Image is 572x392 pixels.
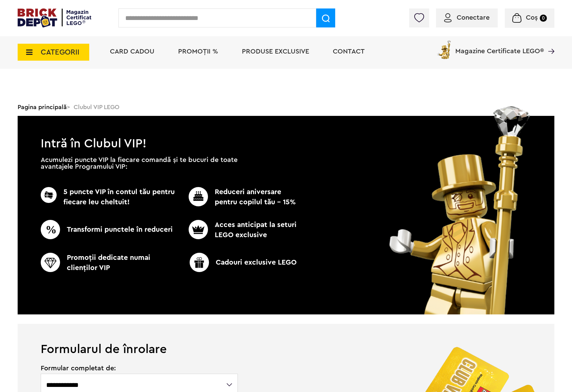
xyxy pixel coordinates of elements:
[41,187,57,203] img: CC_BD_Green_chek_mark
[189,220,208,239] img: CC_BD_Green_chek_mark
[544,39,554,46] a: Magazine Certificate LEGO®
[333,48,365,55] a: Contact
[18,116,554,147] h1: Intră în Clubul VIP!
[41,48,79,56] span: CATEGORII
[526,14,538,21] span: Coș
[177,187,299,207] p: Reduceri aniversare pentru copilul tău - 15%
[178,48,218,55] a: PROMOȚII %
[41,220,177,239] p: Transformi punctele în reduceri
[242,48,309,55] a: Produse exclusive
[41,253,60,272] img: CC_BD_Green_chek_mark
[41,253,177,273] p: Promoţii dedicate numai clienţilor VIP
[457,14,490,21] span: Conectare
[177,220,299,240] p: Acces anticipat la seturi LEGO exclusive
[18,324,554,355] h1: Formularul de înrolare
[455,39,544,55] span: Magazine Certificate LEGO®
[41,157,237,170] p: Acumulezi puncte VIP la fiecare comandă și te bucuri de toate avantajele Programului VIP:
[189,187,208,206] img: CC_BD_Green_chek_mark
[444,14,490,21] a: Conectare
[41,220,60,239] img: CC_BD_Green_chek_mark
[41,187,177,207] p: 5 puncte VIP în contul tău pentru fiecare leu cheltuit!
[175,253,311,272] p: Cadouri exclusive LEGO
[540,15,547,22] small: 0
[41,365,239,372] span: Formular completat de:
[18,104,67,110] a: Pagina principală
[190,253,209,272] img: CC_BD_Green_chek_mark
[380,106,540,314] img: vip_page_image
[18,98,554,116] div: > Clubul VIP LEGO
[110,48,154,55] a: Card Cadou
